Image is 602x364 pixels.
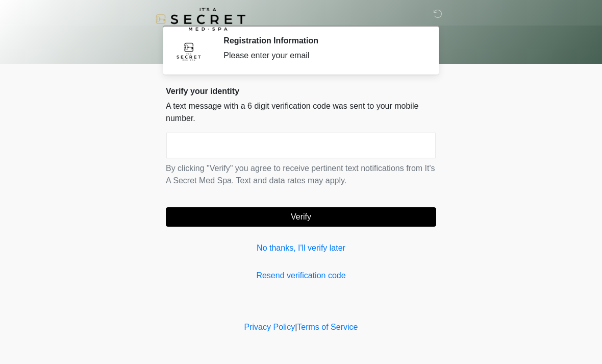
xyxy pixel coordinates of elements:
[156,8,245,31] img: It's A Secret Med Spa Logo
[166,100,436,125] p: A text message with a 6 digit verification code was sent to your mobile number.
[166,270,436,282] a: Resend verification code
[295,323,297,331] a: |
[166,207,436,227] button: Verify
[166,86,436,96] h2: Verify your identity
[223,50,421,62] div: Please enter your email
[166,242,436,254] a: No thanks, I'll verify later
[173,36,204,66] img: Agent Avatar
[297,323,358,331] a: Terms of Service
[223,36,421,45] h2: Registration Information
[244,323,295,331] a: Privacy Policy
[166,162,436,187] p: By clicking "Verify" you agree to receive pertinent text notifications from It's A Secret Med Spa...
